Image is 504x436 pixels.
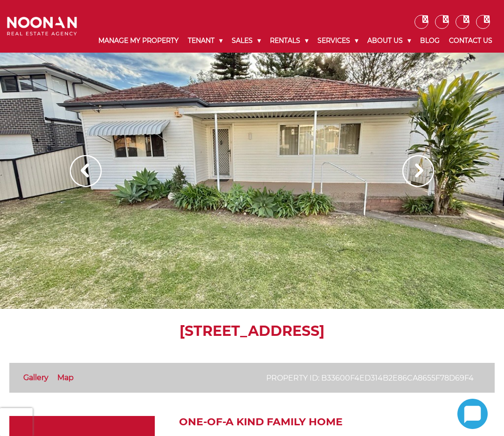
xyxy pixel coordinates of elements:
h2: One-of-a kind family home [179,416,495,428]
img: Arrow slider [402,155,434,187]
a: Contact Us [444,29,497,53]
a: Map [57,373,74,382]
a: Blog [415,29,444,53]
img: Arrow slider [70,155,102,187]
img: Noonan Real Estate Agency [7,17,77,36]
a: About Us [363,29,415,53]
a: Manage My Property [94,29,183,53]
a: Tenant [183,29,227,53]
a: Services [313,29,363,53]
a: Rentals [265,29,313,53]
p: Property ID: b33600f4ed314b2e86ca8655f78d69f4 [266,372,474,384]
a: Gallery [23,373,48,382]
h1: [STREET_ADDRESS] [9,323,495,340]
a: Sales [227,29,265,53]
